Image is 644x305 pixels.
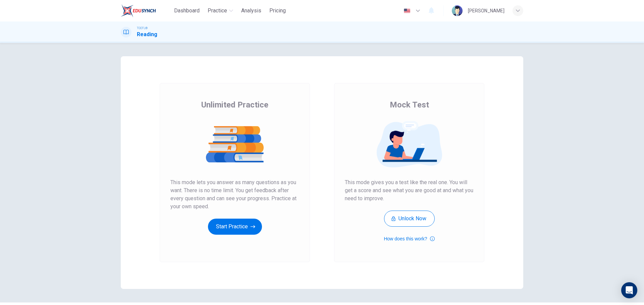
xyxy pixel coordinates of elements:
span: Pricing [269,7,286,15]
span: This mode gives you a test like the real one. You will get a score and see what you are good at a... [345,178,474,203]
h1: Reading [137,30,157,39]
a: EduSynch logo [121,4,171,17]
span: Analysis [241,7,261,15]
button: Practice [205,5,236,17]
span: Unlimited Practice [201,99,268,110]
span: Mock Test [390,99,429,110]
div: [PERSON_NAME] [468,7,504,15]
span: Dashboard [174,7,200,15]
img: en [403,8,411,13]
button: Pricing [267,5,288,17]
span: This mode lets you answer as many questions as you want. There is no time limit. You get feedback... [170,178,299,211]
span: TOEFL® [137,26,148,30]
button: Start Practice [208,219,262,235]
button: Dashboard [171,5,202,17]
img: Profile picture [452,5,463,16]
div: Open Intercom Messenger [621,282,637,298]
button: How does this work? [384,235,434,243]
button: Analysis [238,5,264,17]
img: EduSynch logo [121,4,156,17]
button: Unlock Now [384,211,435,227]
span: Practice [208,7,227,15]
